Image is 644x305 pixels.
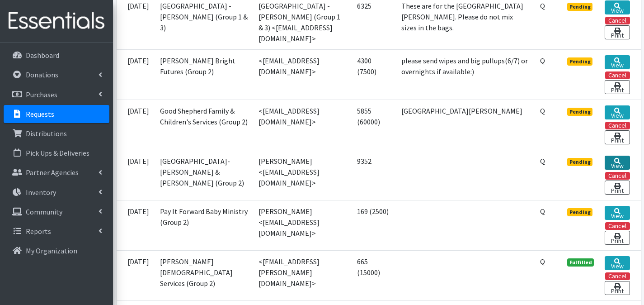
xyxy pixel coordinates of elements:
td: 5855 (60000) [352,100,396,150]
button: Cancel [605,222,630,230]
p: Community [26,207,62,216]
p: Pick Ups & Deliveries [26,148,89,157]
button: Cancel [605,272,630,280]
a: Print [605,181,630,195]
a: View [605,156,630,170]
p: Requests [26,110,54,119]
a: Print [605,281,630,295]
td: [PERSON_NAME] Bright Futures (Group 2) [155,49,254,100]
a: My Organization [4,242,109,260]
button: Cancel [605,122,630,129]
p: Distributions [26,129,67,138]
td: [PERSON_NAME][DEMOGRAPHIC_DATA] Services (Group 2) [155,250,254,300]
td: [DATE] [117,250,155,300]
a: Community [4,203,109,221]
span: Fulfilled [567,258,594,267]
img: HumanEssentials [4,6,109,36]
td: [DATE] [117,150,155,200]
td: please send wipes and big pullups(6/7) or overnights if available:) [396,49,534,100]
a: Reports [4,222,109,240]
p: Donations [26,70,58,79]
a: Inventory [4,183,109,201]
span: Pending [567,57,593,66]
td: [PERSON_NAME] <[EMAIL_ADDRESS][DOMAIN_NAME]> [253,200,352,250]
p: My Organization [26,246,77,255]
p: Reports [26,227,51,236]
a: Print [605,231,630,245]
p: Dashboard [26,51,59,60]
a: View [605,0,630,14]
abbr: Quantity [540,207,545,216]
td: [GEOGRAPHIC_DATA][PERSON_NAME] [396,100,534,150]
button: Cancel [605,71,630,79]
span: Pending [567,208,593,216]
a: View [605,55,630,69]
abbr: Quantity [540,1,545,10]
td: [DATE] [117,49,155,100]
a: Donations [4,66,109,84]
a: View [605,256,630,270]
a: Dashboard [4,46,109,64]
a: Print [605,130,630,144]
span: Pending [567,108,593,116]
a: Print [605,25,630,39]
td: [PERSON_NAME] <[EMAIL_ADDRESS][DOMAIN_NAME]> [253,150,352,200]
td: Good Shepherd Family & Children's Services (Group 2) [155,100,254,150]
a: View [605,206,630,220]
td: 665 (15000) [352,250,396,300]
button: Cancel [605,172,630,180]
abbr: Quantity [540,56,545,65]
td: <[EMAIL_ADDRESS][DOMAIN_NAME]> [253,49,352,100]
td: Pay It Forward Baby Ministry (Group 2) [155,200,254,250]
a: Purchases [4,86,109,104]
span: Pending [567,3,593,11]
td: 9352 [352,150,396,200]
abbr: Quantity [540,157,545,166]
td: [DATE] [117,100,155,150]
a: Requests [4,105,109,123]
a: Distributions [4,124,109,143]
td: [GEOGRAPHIC_DATA]-[PERSON_NAME] & [PERSON_NAME] (Group 2) [155,150,254,200]
button: Cancel [605,17,630,24]
td: <[EMAIL_ADDRESS][DOMAIN_NAME]> [253,100,352,150]
p: Inventory [26,188,56,197]
td: 169 (2500) [352,200,396,250]
a: Partner Agencies [4,163,109,181]
td: 4300 (7500) [352,49,396,100]
span: Pending [567,158,593,166]
p: Purchases [26,90,57,99]
a: Print [605,80,630,94]
td: <[EMAIL_ADDRESS][PERSON_NAME][DOMAIN_NAME]> [253,250,352,300]
abbr: Quantity [540,257,545,266]
p: Partner Agencies [26,168,79,177]
a: View [605,105,630,119]
abbr: Quantity [540,106,545,115]
a: Pick Ups & Deliveries [4,144,109,162]
td: [DATE] [117,200,155,250]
